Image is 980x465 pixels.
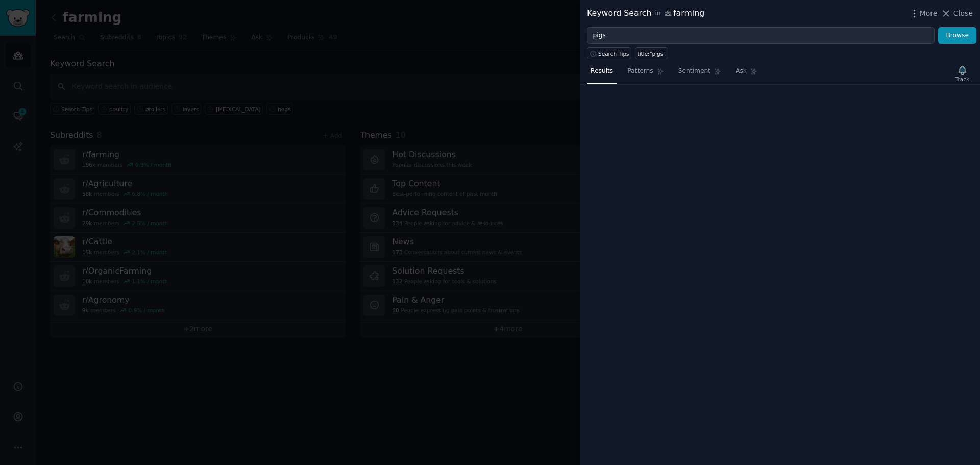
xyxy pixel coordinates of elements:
input: Try a keyword related to your business [587,27,935,44]
div: Keyword Search farming [587,7,704,20]
span: Sentiment [678,67,710,76]
a: Results [587,63,617,84]
button: Browse [938,27,976,44]
span: Ask [736,67,747,76]
span: in [655,9,660,18]
a: Patterns [624,63,667,84]
a: title:"pigs" [635,47,668,59]
span: Patterns [627,67,653,76]
span: Search Tips [598,50,629,57]
button: More [909,8,938,19]
span: More [920,8,938,19]
a: Ask [732,63,761,84]
button: Search Tips [587,47,631,59]
a: Sentiment [675,63,725,84]
span: Results [591,67,613,76]
button: Close [941,8,973,19]
div: title:"pigs" [638,50,666,57]
span: Close [953,8,973,19]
